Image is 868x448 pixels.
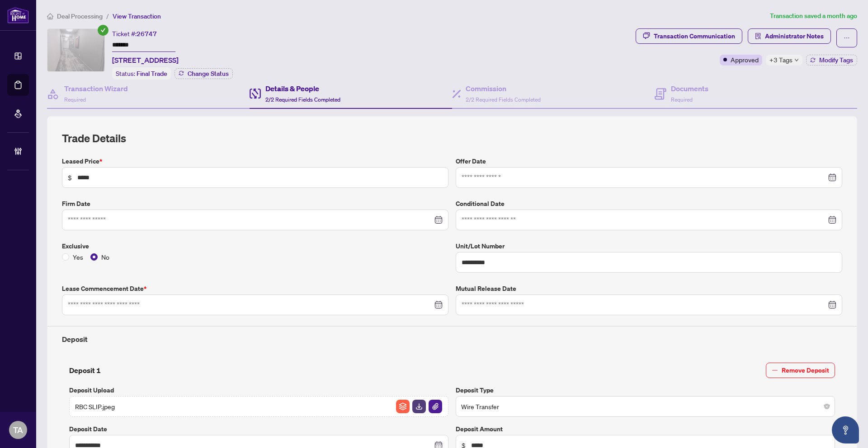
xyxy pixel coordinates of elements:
div: Status: [112,67,171,79]
label: Conditional Date [456,199,842,209]
span: Remove Deposit [782,363,829,378]
span: Yes [69,252,87,262]
span: $ [68,173,72,182]
img: File Archive [396,400,410,413]
li: / [106,11,109,21]
span: minus [772,367,778,373]
h4: Commission [466,83,541,94]
span: close-circle [824,404,830,409]
label: Deposit Date [69,424,448,434]
label: Deposit Type [456,385,835,395]
button: Remove Deposit [766,363,835,378]
span: 26747 [137,30,157,38]
button: Change Status [175,68,233,79]
button: Modify Tags [806,55,857,65]
span: +3 Tags [769,55,793,65]
button: Open asap [832,416,859,443]
button: Transaction Communication [636,28,742,44]
label: Mutual Release Date [456,284,842,294]
span: down [794,58,799,62]
span: Modify Tags [819,57,853,63]
span: home [47,13,53,19]
div: Transaction Communication [654,29,735,43]
button: Administrator Notes [748,28,831,44]
span: Approved [731,55,759,65]
article: Transaction saved a month ago [770,11,857,21]
span: Required [671,96,693,103]
label: Leased Price [62,156,448,166]
h4: Deposit [62,334,842,345]
span: Required [64,96,86,103]
span: solution [755,33,761,39]
img: IMG-C10413790_1.jpg [47,29,104,71]
div: Ticket #: [112,28,157,39]
span: 2/2 Required Fields Completed [466,96,541,103]
h4: Documents [671,83,708,94]
span: ellipsis [844,35,850,41]
span: Wire Transfer [461,398,830,415]
button: File Archive [396,399,410,414]
span: Final Trade [137,70,167,78]
span: 2/2 Required Fields Completed [265,96,340,103]
span: Change Status [188,70,229,77]
img: File Download [412,400,426,413]
h4: Deposit 1 [69,365,101,376]
span: check-circle [98,25,108,36]
button: File Attachement [428,399,443,414]
label: Deposit Upload [69,385,448,395]
h2: Trade Details [62,131,842,145]
span: RBC SLIP.jpeg [75,401,115,411]
span: TA [13,424,23,436]
h4: Details & People [265,83,340,94]
img: logo [7,7,29,23]
span: Deal Processing [57,12,103,20]
label: Exclusive [62,241,448,251]
button: File Download [412,399,426,414]
label: Lease Commencement Date [62,284,448,294]
span: RBC SLIP.jpegFile ArchiveFile DownloadFile Attachement [69,396,448,417]
span: [STREET_ADDRESS] [112,55,179,65]
label: Firm Date [62,199,448,209]
span: No [98,252,113,262]
h4: Transaction Wizard [64,83,128,94]
label: Unit/Lot Number [456,241,842,251]
span: View Transaction [113,12,161,20]
span: Administrator Notes [765,29,824,43]
img: File Attachement [429,400,442,413]
label: Deposit Amount [456,424,835,434]
label: Offer Date [456,156,842,166]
